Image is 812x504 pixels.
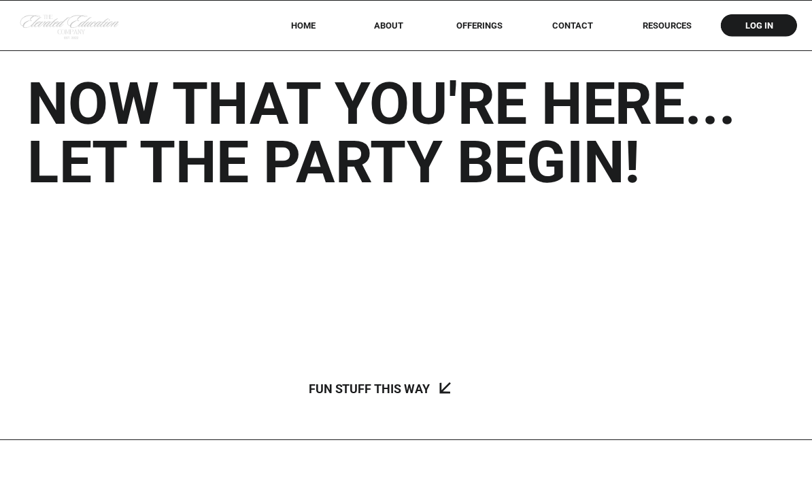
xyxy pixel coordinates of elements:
[365,20,413,31] a: About
[624,20,710,31] a: RESOURCES
[273,20,334,31] a: HOME
[733,20,786,31] a: log in
[437,20,522,31] a: offerings
[309,383,433,395] h3: fun stuff this way
[543,20,603,31] a: Contact
[27,75,785,185] h2: now that you're here... let the party begin!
